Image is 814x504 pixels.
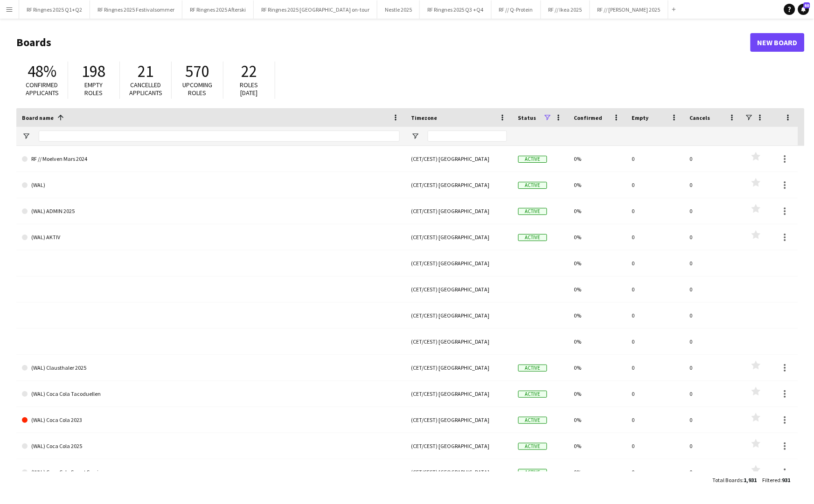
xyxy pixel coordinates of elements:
a: (WAL) ADMIN 2025 [22,198,400,224]
div: 0 [626,303,684,328]
button: RF Ringnes 2025 Afterski [182,0,254,19]
span: Empty [632,114,649,121]
div: 0 [684,224,742,250]
a: New Board [751,33,805,52]
button: RF Ringnes 2025 Q1+Q2 [19,0,90,19]
button: RF // [PERSON_NAME] 2025 [590,0,668,19]
span: Active [518,391,547,398]
span: Active [518,469,547,476]
div: 0 [684,407,742,433]
h1: Boards [16,35,751,49]
div: 0 [626,329,684,354]
span: Active [518,208,547,215]
div: 0 [626,172,684,198]
span: Cancels [690,114,710,121]
div: : [763,471,791,490]
button: RF Ringnes 2025 Festivalsommer [90,0,182,19]
div: 0% [569,250,626,276]
a: (WAL) Coca Cola 2025 [22,433,400,459]
input: Board name Filter Input [39,131,400,142]
div: (CET/CEST) [GEOGRAPHIC_DATA] [405,146,513,172]
a: RF // Moelven Mars 2024 [22,146,400,172]
div: 0 [684,329,742,354]
div: 0% [569,303,626,328]
span: Confirmed [574,114,603,121]
div: (CET/CEST) [GEOGRAPHIC_DATA] [405,381,513,407]
div: 0 [626,224,684,250]
div: 0% [569,381,626,407]
div: 0% [569,276,626,302]
div: 0 [684,198,742,224]
div: (CET/CEST) [GEOGRAPHIC_DATA] [405,433,513,459]
div: 0 [684,303,742,328]
span: 1,931 [744,477,757,484]
span: Active [518,156,547,163]
a: (WAL) [22,172,400,198]
a: (WAL) Clausthaler 2025 [22,355,400,381]
div: (CET/CEST) [GEOGRAPHIC_DATA] [405,276,513,302]
div: 0 [626,459,684,485]
button: RF // Q-Protein [492,0,541,19]
button: RF // Ikea 2025 [541,0,590,19]
div: (CET/CEST) [GEOGRAPHIC_DATA] [405,172,513,198]
div: 0% [569,433,626,459]
div: 0 [684,355,742,380]
div: 0 [684,250,742,276]
span: Active [518,417,547,424]
div: 0 [684,459,742,485]
div: 0% [569,146,626,172]
div: (CET/CEST) [GEOGRAPHIC_DATA] [405,250,513,276]
div: 0% [569,459,626,485]
div: 0 [684,433,742,459]
div: 0% [569,407,626,433]
a: (WAL) AKTIV [22,224,400,250]
div: (CET/CEST) [GEOGRAPHIC_DATA] [405,303,513,328]
div: (CET/CEST) [GEOGRAPHIC_DATA] [405,459,513,485]
span: Status [518,114,536,121]
input: Timezone Filter Input [428,131,507,142]
span: 198 [82,61,106,82]
div: 0 [626,355,684,380]
div: 0 [684,381,742,407]
div: 0 [626,146,684,172]
div: 0 [626,381,684,407]
span: Active [518,182,547,189]
div: 0 [626,433,684,459]
div: 0 [684,172,742,198]
span: 570 [186,61,209,82]
span: Active [518,365,547,372]
span: Board name [22,114,54,121]
button: Open Filter Menu [22,132,30,140]
a: 60 [798,4,809,15]
div: : [713,471,757,490]
div: 0 [626,250,684,276]
span: 931 [782,477,791,484]
span: 48% [28,61,56,82]
div: 0% [569,329,626,354]
div: 0 [626,407,684,433]
span: Active [518,234,547,241]
div: 0% [569,355,626,380]
button: RF Ringnes 2025 Q3 +Q4 [420,0,492,19]
button: Open Filter Menu [411,132,419,140]
div: 0% [569,172,626,198]
button: RF Ringnes 2025 [GEOGRAPHIC_DATA] on-tour [254,0,377,19]
span: Filtered [763,477,781,484]
div: 0 [626,276,684,302]
span: Active [518,443,547,450]
span: Cancelled applicants [129,81,162,97]
span: 22 [241,61,257,82]
div: (CET/CEST) [GEOGRAPHIC_DATA] [405,355,513,380]
a: (WAL) Coca Cola Tacoduellen [22,381,400,407]
span: Total Boards [713,477,743,484]
span: 21 [138,61,153,82]
div: 0 [626,198,684,224]
span: Confirmed applicants [26,81,59,97]
div: 0% [569,224,626,250]
div: (CET/CEST) [GEOGRAPHIC_DATA] [405,329,513,354]
div: (CET/CEST) [GEOGRAPHIC_DATA] [405,198,513,224]
span: Empty roles [85,81,103,97]
a: (WAL) Coca Cola 2023 [22,407,400,433]
span: 60 [804,2,810,8]
div: (CET/CEST) [GEOGRAPHIC_DATA] [405,407,513,433]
